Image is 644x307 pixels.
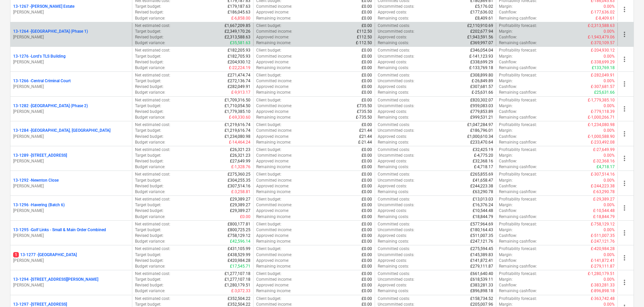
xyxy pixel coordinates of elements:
[256,40,291,46] p: Remaining income :
[499,4,513,9] p: Margin :
[229,140,250,145] p: £-14,464.24
[256,4,292,9] p: Committed income :
[256,72,281,78] p: Client budget :
[362,147,372,153] p: £0.00
[225,34,250,40] p: £2,313,588.63
[13,277,129,288] div: 13-1294 -[STREET_ADDRESS][PERSON_NAME][PERSON_NAME]
[473,178,493,183] p: £41,658.47
[135,78,161,84] p: Target budget :
[256,29,292,34] p: Committed income :
[256,103,292,109] p: Committed income :
[256,97,281,103] p: Client budget :
[13,183,129,189] p: [PERSON_NAME]
[499,78,513,84] p: Margin :
[604,54,615,59] p: 0.00%
[597,164,615,170] p: £4,718.17
[225,109,250,115] p: £1,779,385.10
[588,122,615,128] p: £-1,234,080.98
[228,48,250,53] p: £182,205.93
[591,172,615,177] p: £-307,514.16
[604,78,615,84] p: 0.00%
[470,9,493,15] p: £177,636.02
[596,16,615,21] p: £-8,409.61
[604,29,615,34] p: 0.00%
[362,172,372,177] p: £0.00
[13,252,129,264] div: 113-1277 -[GEOGRAPHIC_DATA][PERSON_NAME]
[470,97,493,103] p: £820,302.07
[13,158,129,164] p: [PERSON_NAME]
[378,4,414,9] p: Uncommitted costs :
[620,179,629,187] span: more_vert
[231,189,250,195] p: £-3,258.81
[378,65,409,71] p: Remaining costs :
[593,147,615,153] p: £-27,649.99
[499,115,537,120] p: Remaining cashflow :
[604,128,615,133] p: 0.00%
[256,59,289,65] p: Approved income :
[135,9,164,15] p: Revised budget :
[362,23,372,29] p: £0.00
[470,84,493,90] p: £307,681.57
[13,54,66,59] p: 13-1276 - Lord's TLS Building
[13,277,98,282] p: 13-1294 - [STREET_ADDRESS][PERSON_NAME]
[378,72,410,78] p: Committed costs :
[470,59,493,65] p: £338,699.29
[362,65,372,71] p: £0.00
[135,115,165,120] p: Budget variance :
[13,208,129,214] p: [PERSON_NAME]
[620,204,629,212] span: more_vert
[499,97,537,103] p: Profitability forecast :
[356,40,372,46] p: £-112.50
[470,128,493,133] p: £186,796.01
[499,9,517,15] p: Cashflow :
[378,140,409,145] p: Remaining costs :
[588,97,615,103] p: £-1,779,385.10
[378,9,407,15] p: Approved costs :
[362,153,372,158] p: £0.00
[378,34,407,40] p: Approved costs :
[13,178,59,183] p: 13-1292 - Newnton Close
[499,158,517,164] p: Cashflow :
[470,72,493,78] p: £308,899.80
[359,128,372,133] p: £21.44
[591,9,615,15] p: £-177,636.02
[378,84,407,90] p: Approved costs :
[499,103,513,109] p: Margin :
[499,172,537,177] p: Profitability forecast :
[499,183,517,189] p: Cashflow :
[256,78,292,84] p: Committed income :
[620,30,629,38] span: more_vert
[470,40,493,46] p: £369,997.07
[135,134,164,140] p: Revised budget :
[256,90,291,95] p: Remaining income :
[256,115,291,120] p: Remaining income :
[472,78,493,84] p: £-26,849.89
[362,178,372,183] p: £0.00
[591,84,615,90] p: £-307,681.57
[135,153,161,158] p: Target budget :
[135,59,164,65] p: Revised budget :
[362,183,372,189] p: £0.00
[225,29,250,34] p: £2,349,170.26
[228,172,250,177] p: £275,360.25
[610,275,644,307] iframe: Chat Widget
[256,23,281,29] p: Client budget :
[474,164,493,170] p: £-4,718.17
[588,134,615,140] p: £-1,000,588.90
[499,90,537,95] p: Remaining cashflow :
[378,54,414,59] p: Uncommitted costs :
[378,183,407,189] p: Approved costs :
[472,90,493,95] p: £-25,631.66
[228,54,250,59] p: £182,705.93
[358,140,372,145] p: £-21.44
[362,90,372,95] p: £0.00
[362,16,372,21] p: £0.00
[470,103,493,109] p: £959,083.03
[499,48,537,53] p: Profitability forecast :
[591,40,615,46] p: £-370,109.57
[135,65,165,71] p: Budget variance :
[256,147,281,153] p: Client budget :
[499,128,513,133] p: Margin :
[135,40,165,46] p: Budget variance :
[228,78,250,84] p: £272,136.74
